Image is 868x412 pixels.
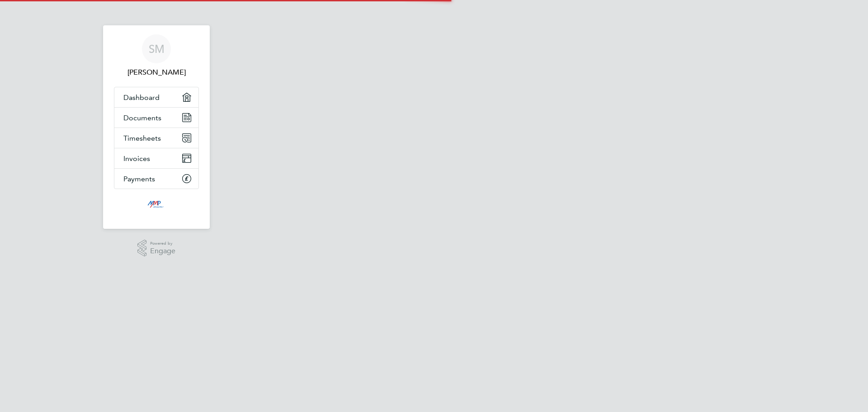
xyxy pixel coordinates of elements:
[114,148,198,168] a: Invoices
[114,87,198,107] a: Dashboard
[137,240,176,257] a: Powered byEngage
[103,25,210,229] nav: Main navigation
[149,43,165,55] span: SM
[114,67,199,78] span: Sikandar Mahmood
[123,93,160,102] span: Dashboard
[123,134,161,142] span: Timesheets
[114,108,198,128] a: Documents
[123,175,155,183] span: Payments
[114,198,199,213] a: Go to home page
[114,169,198,189] a: Payments
[150,240,175,247] span: Powered by
[123,114,161,122] span: Documents
[150,247,175,255] span: Engage
[114,34,199,78] a: SM[PERSON_NAME]
[114,128,198,148] a: Timesheets
[123,154,150,163] span: Invoices
[144,198,170,213] img: mmpconsultancy-logo-retina.png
